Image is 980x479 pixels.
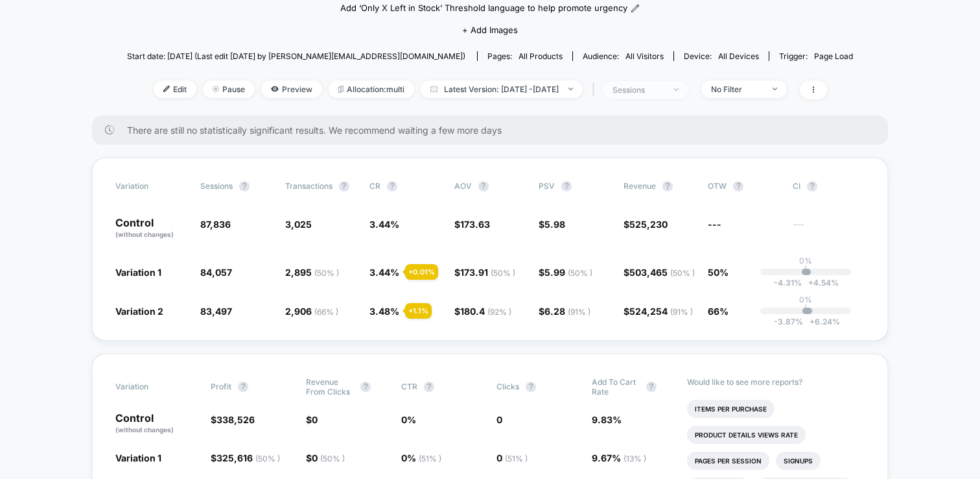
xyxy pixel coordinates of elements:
button: ? [662,181,673,191]
span: -4.31 % [774,278,802,288]
span: 66% [708,306,729,317]
span: 3.48 % [369,306,399,317]
span: Start date: [DATE] (Last edit [DATE] by [PERSON_NAME][EMAIL_ADDRESS][DOMAIN_NAME]) [127,51,465,61]
span: ( 50 % ) [670,268,695,278]
button: ? [561,181,572,191]
span: 0 [496,414,502,425]
span: Sessions [200,181,233,191]
span: 173.91 [460,267,515,278]
span: CI [793,181,864,191]
span: 3.44 % [369,267,399,278]
p: | [804,265,807,275]
span: 2,895 [285,267,339,278]
span: AOV [454,181,472,191]
li: Items Per Purchase [687,400,775,418]
p: Control [115,413,198,435]
span: OTW [708,181,779,191]
span: ( 91 % ) [568,307,590,317]
img: end [213,86,219,92]
img: end [568,88,573,90]
span: ( 50 % ) [320,454,345,463]
span: 325,616 [216,452,280,463]
span: ( 66 % ) [314,307,338,317]
p: Would like to see more reports? [687,377,865,387]
span: 9.67 % [592,452,646,463]
span: ( 50 % ) [568,268,592,278]
span: Transactions [285,181,332,191]
span: 6.28 [544,306,590,317]
span: + [810,317,815,326]
li: Pages Per Session [687,452,769,470]
span: Allocation: multi [329,80,414,98]
span: CR [369,181,380,191]
span: $ [539,219,565,230]
span: PSV [539,181,555,191]
span: -3.87 % [774,317,803,326]
span: $ [454,219,490,230]
span: all products [519,51,563,61]
button: ? [646,382,657,392]
span: Variation [115,377,187,397]
button: ? [733,181,743,191]
span: 87,836 [200,219,231,230]
span: ( 51 % ) [505,454,528,463]
span: Latest Version: [DATE] - [DATE] [421,80,583,98]
span: 84,057 [200,267,232,278]
span: 0 [496,452,528,463]
span: ( 51 % ) [419,454,441,463]
span: $ [454,267,515,278]
div: Trigger: [779,51,853,61]
span: (without changes) [115,426,174,434]
span: CTR [401,382,417,391]
p: 0% [799,295,812,304]
span: 5.98 [544,219,565,230]
span: 338,526 [216,414,255,425]
button: ? [339,181,349,191]
span: ( 50 % ) [255,454,280,463]
button: ? [387,181,397,191]
img: edit [163,86,170,92]
div: Audience: [583,51,664,61]
span: Preview [261,80,322,98]
span: $ [539,267,592,278]
span: 4.54 % [802,278,839,288]
button: ? [360,382,371,392]
span: Edit [154,80,196,98]
span: 0 % [401,452,441,463]
p: 0% [799,256,812,265]
div: + 1.1 % [405,303,432,319]
div: Pages: [487,51,563,61]
span: 3.44 % [369,219,399,230]
span: Variation [115,181,187,191]
button: ? [424,382,434,392]
li: Signups [776,452,821,470]
span: Device: [673,51,769,61]
span: $ [306,414,318,425]
span: Clicks [496,382,519,391]
span: Add To Cart Rate [592,377,640,397]
span: $ [211,452,280,463]
span: 503,465 [629,267,695,278]
span: 2,906 [285,306,338,317]
span: --- [793,221,865,239]
div: No Filter [711,84,763,94]
span: ( 50 % ) [314,268,339,278]
span: Page Load [814,51,853,61]
span: $ [211,414,255,425]
span: 6.24 % [803,317,840,326]
span: 3,025 [285,219,312,230]
span: 524,254 [629,306,693,317]
button: ? [238,382,248,392]
span: $ [306,452,345,463]
p: | [804,304,807,314]
img: rebalance [338,86,344,93]
span: 0 % [401,414,416,425]
span: Variation 1 [115,267,161,278]
span: all devices [718,51,759,61]
span: Revenue From Clicks [306,377,354,397]
span: 5.99 [544,267,592,278]
span: Profit [211,382,231,391]
span: 0 [312,452,345,463]
button: ? [526,382,536,392]
img: calendar [430,86,437,92]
